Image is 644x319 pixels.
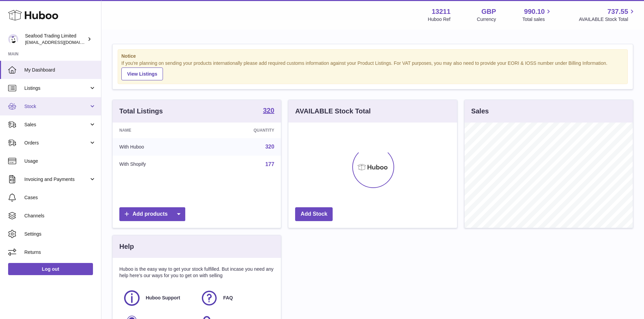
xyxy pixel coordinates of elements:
[113,138,204,156] td: With Huboo
[123,289,193,307] a: Huboo Support
[146,295,180,301] span: Huboo Support
[8,263,93,275] a: Log out
[481,7,496,16] strong: GBP
[24,176,89,183] span: Invoicing and Payments
[223,295,233,301] span: FAQ
[8,34,18,44] img: online@rickstein.com
[119,107,163,116] h3: Total Listings
[295,107,371,116] h3: AVAILABLE Stock Total
[522,7,552,23] a: 990.10 Total sales
[471,107,489,116] h3: Sales
[119,207,185,221] a: Add products
[25,39,99,45] span: [EMAIL_ADDRESS][DOMAIN_NAME]
[204,123,281,138] th: Quantity
[25,33,86,46] div: Seafood Trading Limited
[24,194,96,201] span: Cases
[24,249,96,256] span: Returns
[113,156,204,173] td: With Shopify
[477,16,496,23] div: Currency
[121,60,624,80] div: If you're planning on sending your products internationally please add required customs informati...
[24,231,96,237] span: Settings
[200,289,271,307] a: FAQ
[428,16,451,23] div: Huboo Ref
[579,7,636,23] a: 737.55 AVAILABLE Stock Total
[522,16,552,23] span: Total sales
[24,213,96,219] span: Channels
[263,107,274,114] strong: 320
[24,158,96,164] span: Usage
[295,207,333,221] a: Add Stock
[24,67,96,73] span: My Dashboard
[579,16,636,23] span: AVAILABLE Stock Total
[24,103,89,110] span: Stock
[524,7,545,16] span: 990.10
[119,266,274,279] p: Huboo is the easy way to get your stock fulfilled. But incase you need any help here's our ways f...
[265,144,275,150] a: 320
[432,7,451,16] strong: 13211
[119,242,134,251] h3: Help
[113,123,204,138] th: Name
[265,161,275,167] a: 177
[24,140,89,146] span: Orders
[24,122,89,128] span: Sales
[121,53,624,59] strong: Notice
[263,107,274,115] a: 320
[607,7,628,16] span: 737.55
[24,85,89,91] span: Listings
[121,68,163,80] a: View Listings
